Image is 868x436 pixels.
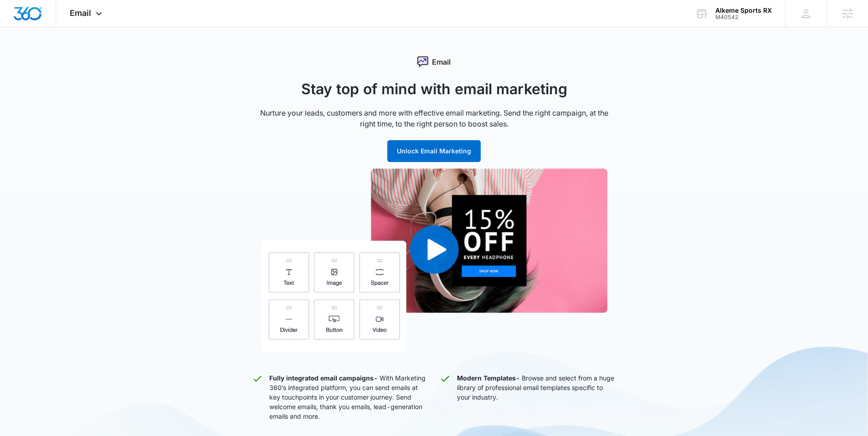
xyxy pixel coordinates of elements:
[457,374,520,382] strong: Modern Templates -
[252,56,616,67] div: Email
[252,78,616,100] h1: Stay top of mind with email marketing
[715,7,772,14] div: account name
[70,8,91,18] span: Email
[715,14,772,20] div: account id
[387,147,481,155] a: Unlock Email Marketing
[457,373,616,421] p: Browse and select from a huge library of professional email templates specific to your industry.
[269,374,378,382] strong: Fully integrated email campaigns -
[252,107,616,129] p: Nurture your leads, customers and more with effective email marketing. Send the right campaign, a...
[261,168,607,352] img: Email
[269,373,429,421] p: With Marketing 360’s integrated platform, you can send emails at key touchpoints in your customer...
[387,140,481,162] button: Unlock Email Marketing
